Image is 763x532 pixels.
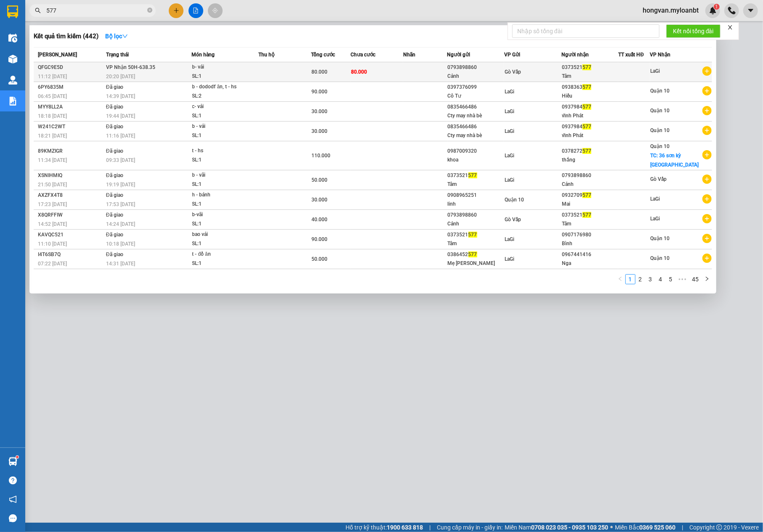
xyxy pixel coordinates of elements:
span: Đã giao [106,212,123,218]
span: 14:39 [DATE] [106,93,135,99]
div: 0907176980 [562,230,618,239]
span: LaGi [651,196,660,202]
div: 0373521 [562,63,618,72]
span: Đã giao [106,172,123,178]
span: Nhãn [403,52,415,58]
div: Cty may nhà bè [448,111,504,120]
span: 11:16 [DATE] [106,133,135,139]
span: message [9,514,17,522]
li: 4 [656,274,666,284]
span: Đã giao [106,84,123,90]
span: notification [9,495,17,503]
span: 11:10 [DATE] [38,241,67,247]
span: LaGi [505,89,514,95]
span: 577 [468,232,477,238]
span: LaGi [651,216,660,222]
span: TC: 36 sơn kỳ [GEOGRAPHIC_DATA] [651,153,699,168]
span: Quận 10 [651,127,670,133]
span: 10:18 [DATE] [106,241,135,247]
span: 14:52 [DATE] [38,221,67,227]
div: bao vải [192,230,255,239]
sup: 1 [16,456,19,458]
span: 577 [582,64,591,70]
button: left [615,274,625,284]
div: 0793898860 [448,63,504,72]
span: LaGi [505,177,514,183]
div: t - đồ ăn [192,250,255,259]
div: b- vải [192,63,255,72]
span: Đã giao [106,251,123,257]
div: Mẹ [PERSON_NAME] [448,259,504,268]
div: 0835466486 [448,122,504,131]
div: 0987009320 [448,147,504,156]
span: 577 [468,251,477,257]
span: plus-circle [702,234,712,243]
span: Trạng thái [106,52,129,58]
li: 5 [666,274,676,284]
span: plus-circle [702,66,712,76]
span: 30.000 [311,128,327,134]
span: close [727,24,733,30]
span: 19:19 [DATE] [106,182,135,188]
span: 11:12 [DATE] [38,74,67,79]
div: 0386452 [448,250,504,259]
span: Đã giao [106,232,123,238]
input: Tìm tên, số ĐT hoặc mã đơn [46,6,146,15]
span: 90.000 [311,236,327,242]
div: MYY8LL2A [38,103,104,111]
span: 21:50 [DATE] [38,182,67,188]
input: Nhập số tổng đài [512,24,659,38]
div: AXZFX4T8 [38,191,104,200]
div: SL: 1 [192,72,255,81]
div: SL: 1 [192,156,255,165]
span: question-circle [9,476,17,484]
span: plus-circle [702,150,712,159]
div: Cô Tư [448,92,504,101]
div: h - bánh [192,191,255,200]
div: Nga [562,259,618,268]
span: LaGi [505,236,514,242]
a: 1 [626,275,635,284]
div: SL: 1 [192,131,255,140]
span: LaGi [505,153,514,159]
span: 90.000 [311,89,327,95]
span: 18:18 [DATE] [38,113,67,119]
span: plus-circle [702,254,712,263]
button: Bộ lọcdown [98,29,135,43]
span: Tổng cước [311,52,335,58]
img: warehouse-icon [8,457,17,466]
div: KAVQC521 [38,230,104,239]
div: X8QRFFIW [38,211,104,220]
img: warehouse-icon [8,76,17,85]
span: [PERSON_NAME] [38,52,77,58]
div: QFGC9E5D [38,63,104,72]
div: SL: 1 [192,259,255,268]
span: 14:24 [DATE] [106,221,135,227]
span: 30.000 [311,197,327,203]
div: vĩnh Phát [562,131,618,140]
div: 0397376099 [448,83,504,92]
a: 2 [636,275,645,284]
strong: Bộ lọc [105,33,128,40]
div: SL: 1 [192,200,255,209]
button: right [702,274,712,284]
div: 0793898860 [448,211,504,220]
div: b - vải [192,122,255,131]
img: warehouse-icon [8,34,17,42]
span: 14:31 [DATE] [106,261,135,267]
span: Quận 10 [505,197,524,203]
li: Next 5 Pages [676,274,689,284]
span: Thu hộ [258,52,274,58]
li: 2 [635,274,646,284]
span: 50.000 [311,256,327,262]
span: 30.000 [311,109,327,114]
span: 577 [582,84,591,90]
a: 3 [646,275,655,284]
span: Kết nối tổng đài [673,26,714,36]
span: 07:22 [DATE] [38,261,67,267]
span: Đã giao [106,124,123,130]
div: 0373521 [448,230,504,239]
span: close-circle [147,7,152,15]
li: Previous Page [615,274,625,284]
a: 4 [656,275,665,284]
